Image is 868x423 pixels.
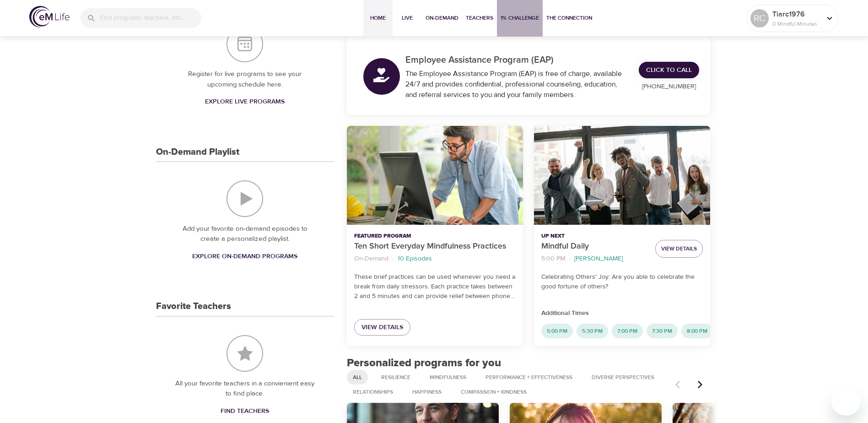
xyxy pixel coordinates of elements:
[772,20,821,28] p: 0 Mindful Minutes
[347,357,711,370] h2: Personalized programs for you
[574,254,623,264] p: [PERSON_NAME]
[612,324,643,338] div: 7:00 PM
[226,180,263,217] img: On-Demand Playlist
[426,13,458,23] span: On-Demand
[647,324,678,338] div: 7:30 PM
[405,53,628,67] p: Employee Assistance Program (EAP)
[354,232,516,240] p: Featured Program
[541,327,573,335] span: 5:00 PM
[480,370,578,385] div: Performance + Effectiveness
[750,9,769,27] div: RC
[541,253,648,265] nav: breadcrumb
[174,224,316,244] p: Add your favorite on-demand episodes to create a personalized playlist.
[569,253,571,265] li: ·
[577,327,608,335] span: 5:30 PM
[347,385,399,399] div: Relationships
[361,322,403,333] span: View Details
[205,96,285,108] span: Explore Live Programs
[639,82,699,92] p: [PHONE_NUMBER]
[29,6,70,27] img: logo
[375,370,416,385] div: Resilience
[655,240,703,258] button: View Details
[690,374,710,395] button: Next items
[156,301,231,312] h3: Favorite Teachers
[221,406,269,417] span: Find Teachers
[392,253,394,265] li: ·
[367,13,389,23] span: Home
[347,374,367,381] span: All
[541,240,648,253] p: Mindful Daily
[424,374,472,381] span: Mindfulness
[501,13,539,23] span: 1% Challenge
[455,388,532,396] span: Compassion + Kindness
[541,232,648,240] p: Up Next
[647,327,678,335] span: 7:30 PM
[354,240,516,253] p: Ten Short Everyday Mindfulness Practices
[612,327,643,335] span: 7:00 PM
[100,8,201,28] input: Find programs, teachers, etc...
[189,248,301,265] a: Explore On-Demand Programs
[354,319,410,336] a: View Details
[577,324,608,338] div: 5:30 PM
[217,403,273,420] a: Find Teachers
[347,370,368,385] div: All
[661,244,697,254] span: View Details
[772,9,821,20] p: Tiarc1976
[541,254,565,264] p: 5:00 PM
[466,13,493,23] span: Teachers
[424,370,472,385] div: Mindfulness
[156,147,239,157] h3: On-Demand Playlist
[639,62,699,79] a: Click to Call
[681,324,713,338] div: 8:00 PM
[480,374,578,381] span: Performance + Effectiveness
[681,327,713,335] span: 8:00 PM
[396,13,418,23] span: Live
[174,69,316,90] p: Register for live programs to see your upcoming schedule here.
[354,254,388,264] p: On-Demand
[347,126,523,225] button: Ten Short Everyday Mindfulness Practices
[192,251,297,262] span: Explore On-Demand Programs
[541,309,703,318] p: Additional Times
[541,324,573,338] div: 5:00 PM
[398,254,432,264] p: 10 Episodes
[586,374,660,381] span: Diverse Perspectives
[831,386,861,416] iframe: Button to launch messaging window
[407,388,447,396] span: Happiness
[376,374,416,381] span: Resilience
[201,93,288,110] a: Explore Live Programs
[541,272,703,292] p: Celebrating Others' Joy: Are you able to celebrate the good fortune of others?
[226,26,263,62] img: Your Live Schedule
[354,253,516,265] nav: breadcrumb
[455,385,533,399] div: Compassion + Kindness
[354,272,516,301] p: These brief practices can be used whenever you need a break from daily stressors. Each practice t...
[534,126,710,225] button: Mindful Daily
[405,69,628,100] div: The Employee Assistance Program (EAP) is free of charge, available 24/7 and provides confidential...
[546,13,592,23] span: The Connection
[646,65,692,76] span: Click to Call
[226,335,263,372] img: Favorite Teachers
[347,388,399,396] span: Relationships
[586,370,660,385] div: Diverse Perspectives
[174,379,316,399] p: All your favorite teachers in a convienient easy to find place.
[406,385,447,399] div: Happiness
